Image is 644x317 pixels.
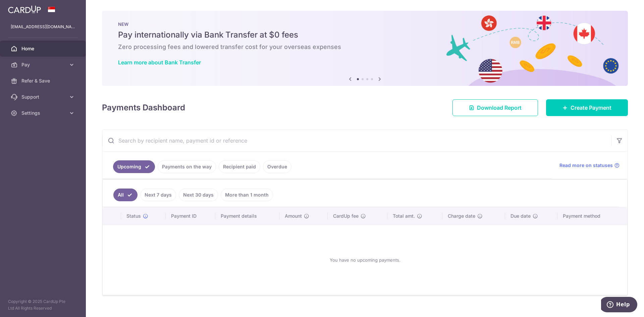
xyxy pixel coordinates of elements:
[571,104,611,112] span: Create Payment
[166,207,215,225] th: Payment ID
[559,162,613,169] span: Read more on statuses
[559,162,620,169] a: Read more on statuses
[140,189,176,201] a: Next 7 days
[118,30,612,40] h5: Pay internationally via Bank Transfer at $0 fees
[221,189,273,201] a: More than 1 month
[219,160,260,173] a: Recipient paid
[511,213,531,219] span: Due date
[393,213,415,219] span: Total amt.
[452,99,538,116] a: Download Report
[158,160,216,173] a: Payments on the way
[11,23,75,30] p: [EMAIL_ADDRESS][DOMAIN_NAME]
[118,59,201,66] a: Learn more about Bank Transfer
[118,21,612,27] p: NEW
[21,45,66,52] span: Home
[546,99,628,116] a: Create Payment
[215,207,280,225] th: Payment details
[21,94,66,100] span: Support
[557,207,627,225] th: Payment method
[8,5,41,13] img: CardUp
[113,189,138,201] a: All
[285,213,302,219] span: Amount
[21,77,66,84] span: Refer & Save
[263,160,291,173] a: Overdue
[102,102,185,114] h4: Payments Dashboard
[102,130,611,151] input: Search by recipient name, payment id or reference
[179,189,218,201] a: Next 30 days
[102,11,628,86] img: Bank transfer banner
[118,43,612,51] h6: Zero processing fees and lowered transfer cost for your overseas expenses
[113,160,155,173] a: Upcoming
[21,110,66,116] span: Settings
[21,61,66,68] span: Pay
[477,104,522,112] span: Download Report
[333,213,359,219] span: CardUp fee
[126,213,141,219] span: Status
[448,213,475,219] span: Charge date
[601,297,637,314] iframe: Opens a widget where you can find more information
[111,230,619,289] div: You have no upcoming payments.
